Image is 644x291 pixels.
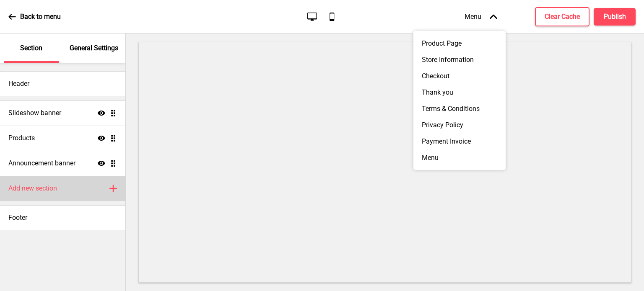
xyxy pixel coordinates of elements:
div: Payment Invoice [413,133,506,149]
div: Product Page [413,35,506,52]
a: Back to menu [8,5,61,28]
h4: Clear Cache [545,12,580,21]
p: General Settings [70,44,118,53]
div: Menu [413,149,506,166]
div: Thank you [413,84,506,100]
div: Terms & Conditions [413,100,506,117]
p: Back to menu [20,12,61,21]
div: Checkout [413,68,506,84]
button: Publish [594,8,636,26]
div: Menu [456,4,506,29]
h4: Announcement banner [8,159,75,168]
div: Store Information [413,52,506,68]
h4: Publish [604,12,626,21]
h4: Add new section [8,184,57,193]
button: Clear Cache [535,7,589,26]
h4: Products [8,134,35,143]
h4: Slideshow banner [8,108,61,118]
p: Section [20,44,42,53]
h4: Header [8,79,29,88]
h4: Footer [8,213,27,222]
div: Privacy Policy [413,117,506,133]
